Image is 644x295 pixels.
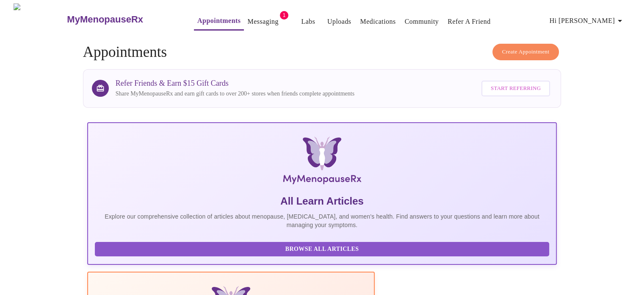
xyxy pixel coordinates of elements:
[83,44,561,61] h4: Appointments
[197,15,240,27] a: Appointments
[448,16,491,28] a: Refer a Friend
[481,81,550,96] button: Start Referring
[95,194,550,208] h5: All Learn Articles
[405,16,439,28] a: Community
[295,13,322,30] button: Labs
[401,13,442,30] button: Community
[280,11,288,20] span: 1
[550,15,625,27] span: Hi [PERSON_NAME]
[444,13,494,30] button: Refer a Friend
[194,12,244,31] button: Appointments
[244,13,282,30] button: Messaging
[502,47,550,57] span: Create Appointment
[247,16,278,28] a: Messaging
[492,44,559,60] button: Create Appointment
[116,90,354,98] p: Share MyMenopauseRx and earn gift cards to over 200+ stores when friends complete appointments
[491,84,541,93] span: Start Referring
[116,79,354,88] h3: Refer Friends & Earn $15 Gift Cards
[67,14,143,25] h3: MyMenopauseRx
[360,16,395,28] a: Medications
[95,212,550,229] p: Explore our comprehensive collection of articles about menopause, [MEDICAL_DATA], and women's hea...
[479,76,552,101] a: Start Referring
[14,3,66,35] img: MyMenopauseRx Logo
[546,12,628,29] button: Hi [PERSON_NAME]
[66,5,177,34] a: MyMenopauseRx
[301,16,315,28] a: Labs
[324,13,355,30] button: Uploads
[165,137,478,188] img: MyMenopauseRx Logo
[95,242,550,257] button: Browse All Articles
[327,16,351,28] a: Uploads
[95,245,552,252] a: Browse All Articles
[357,13,399,30] button: Medications
[103,244,541,255] span: Browse All Articles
